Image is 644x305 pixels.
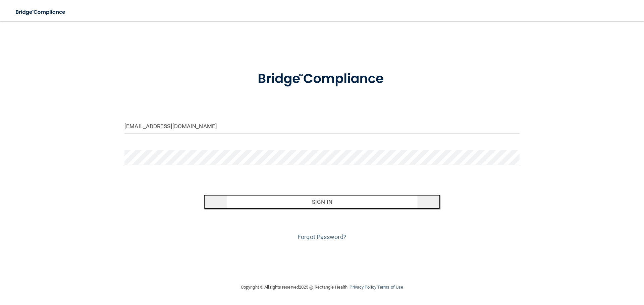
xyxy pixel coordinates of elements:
[377,285,403,290] a: Terms of Use
[244,62,400,96] img: bridge_compliance_login_screen.278c3ca4.svg
[350,285,376,290] a: Privacy Policy
[298,233,346,240] a: Forgot Password?
[124,119,520,134] input: Email
[10,5,72,19] img: bridge_compliance_login_screen.278c3ca4.svg
[204,195,441,209] button: Sign In
[200,277,444,298] div: Copyright © All rights reserved 2025 @ Rectangle Health | |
